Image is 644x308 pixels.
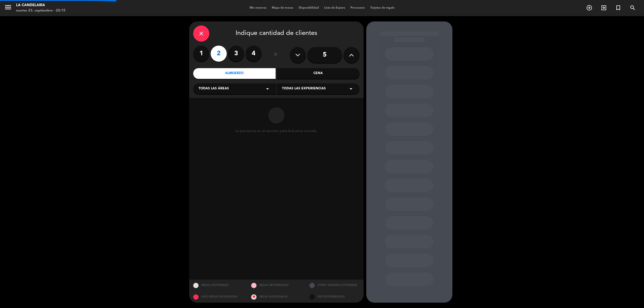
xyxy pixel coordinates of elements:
label: 4 [246,46,262,62]
div: La paciencia es el secreto para la buena comida. [235,129,317,133]
span: Pre-acceso [348,6,368,9]
div: Indique cantidad de clientes [193,25,360,42]
i: turned_in_not [615,5,621,11]
div: Almuerzo [193,68,276,79]
div: LA CANDELARIA [16,3,65,8]
div: SOLO MESAS BLOQUEADAS [189,291,247,303]
label: 2 [211,46,227,62]
span: Mis reservas [247,6,269,9]
span: Disponibilidad [296,6,321,9]
div: MESAS BLOQUEADAS [247,291,305,303]
div: MESAS RESTRINGIDAS [247,280,305,291]
label: 3 [228,46,244,62]
i: add_circle_outline [586,5,592,11]
span: Todas las experiencias [282,86,326,91]
label: 1 [193,46,209,62]
button: menu [4,3,12,13]
i: close [198,30,204,37]
div: martes 23. septiembre - 20:15 [16,8,65,13]
span: Mapa de mesas [269,6,296,9]
i: arrow_drop_down [348,86,354,92]
span: Todas las áreas [199,86,229,91]
span: Tarjetas de regalo [368,6,397,9]
i: menu [4,3,12,11]
i: search [630,5,636,11]
i: arrow_drop_down [264,86,271,92]
div: OTROS TAMAÑOS DIPONIBLES [305,280,364,291]
div: Cena [277,68,360,79]
div: SIN DISPONIBILIDAD [305,291,364,303]
div: MESAS DISPONIBLES [189,280,247,291]
span: Lista de Espera [321,6,348,9]
div: ó [267,46,284,64]
i: exit_to_app [601,5,607,11]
